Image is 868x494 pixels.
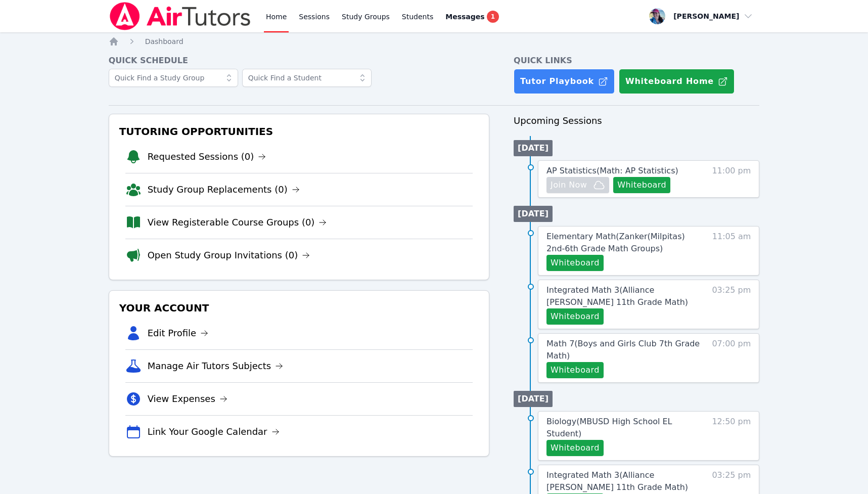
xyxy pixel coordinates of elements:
a: AP Statistics(Math: AP Statistics) [546,165,678,177]
span: 11:05 am [712,231,751,271]
a: Edit Profile [148,326,209,340]
button: Whiteboard [546,255,604,271]
span: 07:00 pm [712,338,751,378]
button: Whiteboard [546,440,604,456]
span: 03:25 pm [712,284,751,325]
button: Join Now [546,177,609,193]
h4: Quick Schedule [109,55,489,67]
button: Whiteboard Home [619,69,735,94]
span: Join Now [551,179,587,191]
input: Quick Find a Study Group [109,69,238,87]
a: Biology(MBUSD High School EL Student) [546,416,700,440]
a: Math 7(Boys and Girls Club 7th Grade Math) [546,338,700,362]
button: Whiteboard [546,308,604,325]
span: 11:00 pm [712,165,751,193]
button: Whiteboard [546,362,604,378]
h4: Quick Links [514,55,759,67]
li: [DATE] [514,206,553,222]
li: [DATE] [514,140,553,156]
input: Quick Find a Student [242,69,372,87]
a: View Expenses [148,392,227,406]
a: Dashboard [145,36,184,47]
a: Manage Air Tutors Subjects [148,359,284,373]
a: Tutor Playbook [514,69,615,94]
span: Biology ( MBUSD High School EL Student ) [546,417,672,438]
a: Open Study Group Invitations (0) [148,248,310,262]
a: Integrated Math 3(Alliance [PERSON_NAME] 11th Grade Math) [546,469,700,493]
li: [DATE] [514,391,553,407]
span: Math 7 ( Boys and Girls Club 7th Grade Math ) [546,339,700,361]
h3: Tutoring Opportunities [117,122,481,141]
a: Elementary Math(Zanker(Milpitas) 2nd-6th Grade Math Groups) [546,231,700,255]
span: Elementary Math ( Zanker(Milpitas) 2nd-6th Grade Math Groups ) [546,232,685,253]
nav: Breadcrumb [109,36,760,47]
span: 1 [487,11,499,23]
a: View Registerable Course Groups (0) [148,215,327,230]
h3: Upcoming Sessions [514,114,759,128]
h3: Your Account [117,299,481,317]
a: Requested Sessions (0) [148,150,266,164]
span: Messages [445,12,484,22]
span: 12:50 pm [712,416,751,456]
span: AP Statistics ( Math: AP Statistics ) [546,166,678,175]
img: Air Tutors [109,2,252,30]
a: Link Your Google Calendar [148,425,280,439]
span: Dashboard [145,37,184,46]
a: Study Group Replacements (0) [148,183,300,197]
button: Whiteboard [613,177,670,193]
span: Integrated Math 3 ( Alliance [PERSON_NAME] 11th Grade Math ) [546,285,688,307]
span: Integrated Math 3 ( Alliance [PERSON_NAME] 11th Grade Math ) [546,470,688,492]
a: Integrated Math 3(Alliance [PERSON_NAME] 11th Grade Math) [546,284,700,308]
